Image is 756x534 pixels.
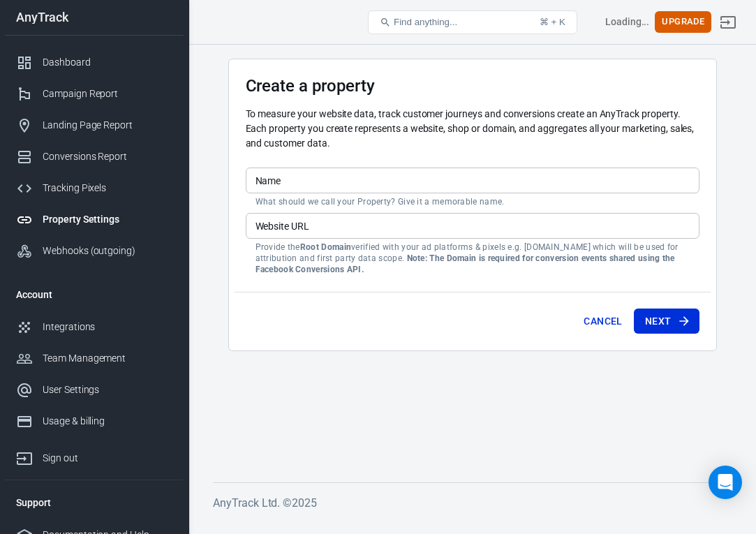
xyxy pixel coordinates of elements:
[605,15,650,29] div: Account id: <>
[5,204,184,235] a: Property Settings
[5,78,184,110] a: Campaign Report
[43,181,172,195] div: Tracking Pixels
[246,213,699,239] input: example.com
[368,10,577,34] button: Find anything...⌘ + K
[246,76,699,96] h3: Create a property
[5,311,184,343] a: Integrations
[43,451,172,466] div: Sign out
[655,11,711,33] button: Upgrade
[43,244,172,258] div: Webhooks (outgoing)
[255,253,675,274] strong: Note: The Domain is required for conversion events shared using the Facebook Conversions API.
[255,242,690,275] p: Provide the verified with your ad platforms & pixels e.g. [DOMAIN_NAME] which will be used for at...
[300,242,351,252] strong: Root Domain
[5,278,184,311] li: Account
[5,47,184,78] a: Dashboard
[43,414,172,429] div: Usage & billing
[246,168,699,193] input: Your Website Name
[711,6,745,39] a: Sign out
[5,235,184,267] a: Webhooks (outgoing)
[5,406,184,437] a: Usage & billing
[5,486,184,519] li: Support
[43,212,172,227] div: Property Settings
[246,107,699,151] p: To measure your website data, track customer journeys and conversions create an AnyTrack property...
[5,110,184,141] a: Landing Page Report
[540,17,565,27] div: ⌘ + K
[394,17,457,27] span: Find anything...
[709,466,742,499] div: Open Intercom Messenger
[43,383,172,397] div: User Settings
[213,494,732,512] h6: AnyTrack Ltd. © 2025
[634,309,699,334] button: Next
[43,351,172,366] div: Team Management
[43,118,172,133] div: Landing Page Report
[43,55,172,70] div: Dashboard
[5,172,184,204] a: Tracking Pixels
[5,374,184,406] a: User Settings
[255,196,690,207] p: What should we call your Property? Give it a memorable name.
[43,87,172,101] div: Campaign Report
[5,343,184,374] a: Team Management
[578,309,628,334] button: Cancel
[5,437,184,474] a: Sign out
[5,141,184,172] a: Conversions Report
[43,320,172,334] div: Integrations
[43,149,172,164] div: Conversions Report
[5,11,184,24] div: AnyTrack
